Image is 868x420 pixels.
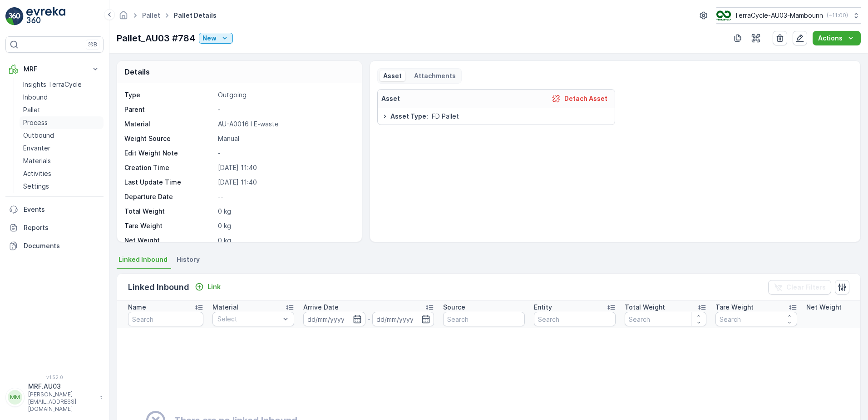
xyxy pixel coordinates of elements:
p: Materials [23,156,51,165]
p: - [218,105,352,114]
button: MRF [5,60,104,78]
p: Tare Weight [715,303,754,312]
a: Pallet [142,11,160,19]
p: [PERSON_NAME][EMAIL_ADDRESS][DOMAIN_NAME] [28,391,95,413]
p: Total Weight [625,303,665,312]
input: Search [443,312,525,326]
a: Documents [5,237,104,255]
button: Clear Filters [768,280,831,295]
p: Departure Date [124,192,214,201]
p: Outgoing [218,90,352,100]
p: Tare Weight [124,221,214,230]
button: Link [191,281,224,292]
input: Search [715,312,797,326]
p: Manual [218,134,352,143]
span: Pallet Details [172,11,218,20]
p: Asset [383,71,402,80]
a: Inbound [20,91,104,104]
p: TerraCycle-AU03-Mambourin [735,11,823,20]
p: 0 kg [218,207,352,216]
a: Envanter [20,142,104,155]
a: Reports [5,219,104,237]
p: Insights TerraCycle [23,80,82,89]
p: [DATE] 11:40 [218,163,352,172]
input: Search [625,312,706,326]
input: dd/mm/yyyy [303,312,365,326]
p: Material [212,303,238,312]
p: Reports [24,223,100,232]
p: 0 kg [218,221,352,230]
input: dd/mm/yyyy [372,312,434,326]
p: New [202,34,217,43]
p: Outbound [23,131,54,140]
a: Homepage [118,14,128,21]
p: Name [128,303,146,312]
p: ⌘B [88,41,97,48]
p: Pallet_AU03 #784 [117,31,195,45]
p: Asset [381,94,400,103]
a: Events [5,200,104,219]
p: MRF [24,65,85,74]
button: Actions [813,31,861,45]
p: Net Weight [124,236,214,245]
p: Actions [818,34,843,43]
img: logo [5,7,24,25]
p: Link [207,282,221,291]
p: Source [443,303,465,312]
p: Select [217,315,280,324]
p: Arrive Date [303,303,339,312]
p: - [218,149,352,158]
p: -- [218,192,352,201]
a: Outbound [20,129,104,142]
p: Last Update Time [124,178,214,187]
p: Attachments [413,71,456,80]
p: Settings [23,182,49,191]
p: Process [23,118,48,127]
p: 0 kg [218,236,352,245]
button: MMMRF.AU03[PERSON_NAME][EMAIL_ADDRESS][DOMAIN_NAME] [5,382,104,413]
p: Total Weight [124,207,214,216]
p: - [367,314,370,325]
p: Parent [124,105,214,114]
span: FD Pallet [432,112,459,121]
span: v 1.52.0 [5,375,104,380]
a: Activities [20,167,104,180]
p: AU-A0016 I E-waste [218,120,352,129]
p: ( +11:00 ) [827,12,848,19]
div: MM [8,390,22,405]
button: New [199,33,233,44]
p: Edit Weight Note [124,149,214,158]
p: Material [124,120,214,129]
p: Clear Filters [786,283,826,292]
a: Materials [20,155,104,167]
p: Linked Inbound [128,281,189,294]
p: Pallet [23,105,40,115]
button: Detach Asset [548,93,611,104]
span: History [177,255,200,264]
p: Events [24,205,100,214]
p: Envanter [23,144,50,153]
button: TerraCycle-AU03-Mambourin(+11:00) [716,7,861,24]
p: Detach Asset [564,94,607,103]
p: MRF.AU03 [28,382,95,391]
a: Process [20,116,104,129]
a: Insights TerraCycle [20,78,104,91]
input: Search [534,312,616,326]
p: Net Weight [806,303,842,312]
p: Entity [534,303,552,312]
a: Pallet [20,104,104,116]
p: Inbound [23,93,48,102]
img: logo_light-DOdMpM7g.png [26,7,65,25]
span: Linked Inbound [118,255,168,264]
p: Documents [24,241,100,250]
p: Weight Source [124,134,214,143]
p: Details [124,66,150,77]
img: image_D6FFc8H.png [716,10,731,20]
p: [DATE] 11:40 [218,178,352,187]
p: Activities [23,169,51,178]
p: Type [124,90,214,100]
a: Settings [20,180,104,193]
input: Search [128,312,203,326]
p: Creation Time [124,163,214,172]
span: Asset Type : [390,112,428,121]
